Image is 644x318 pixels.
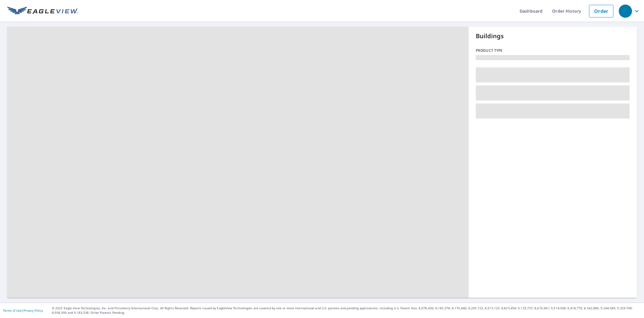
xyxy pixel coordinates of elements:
p: © 2025 Eagle View Technologies, Inc. and Pictometry International Corp. All Rights Reserved. Repo... [52,306,641,315]
a: Order [589,5,613,17]
p: | [3,309,43,312]
p: Buildings [476,32,630,41]
a: Terms of Use [3,308,22,313]
p: Product type [476,48,630,53]
img: EV Logo [7,7,78,16]
a: Privacy Policy [23,308,43,313]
